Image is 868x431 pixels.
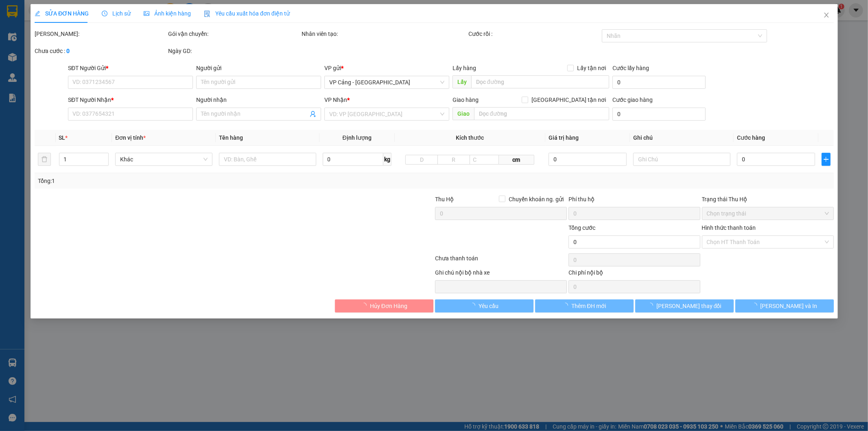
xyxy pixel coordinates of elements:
[568,224,595,231] span: Tổng cước
[324,97,347,103] span: VP Nhận
[370,301,407,310] span: Hủy Đơn Hàng
[59,134,65,141] span: SL
[168,46,300,55] div: Ngày GD:
[528,95,609,104] span: [GEOGRAPHIC_DATA] tận nơi
[435,299,533,312] button: Yêu cầu
[342,134,371,141] span: Định lượng
[68,64,193,73] div: SĐT Người Gửi
[144,10,191,17] span: Ảnh kiện hàng
[324,64,449,73] div: VP gửi
[452,65,476,71] span: Lấy hàng
[562,303,571,308] span: loading
[361,303,370,308] span: loading
[115,134,146,141] span: Đơn vị tính
[435,196,453,202] span: Thu Hộ
[633,153,730,166] input: Ghi Chú
[456,134,484,141] span: Kích thước
[535,299,633,312] button: Thêm ĐH mới
[383,153,391,166] span: kg
[435,268,566,280] div: Ghi chú nội bộ nhà xe
[68,95,193,104] div: SĐT Người Nhận
[302,29,467,38] div: Nhân viên tạo:
[470,303,479,308] span: loading
[656,301,722,310] span: [PERSON_NAME] thay đổi
[735,299,833,312] button: [PERSON_NAME] và In
[568,268,700,280] div: Chi phí nội bộ
[469,155,498,165] input: C
[405,155,438,165] input: D
[471,75,609,88] input: Dọc đường
[505,195,566,204] span: Chuyển khoản ng. gửi
[549,134,579,141] span: Giá trị hàng
[168,29,300,38] div: Gói vận chuyển:
[571,301,606,310] span: Thêm ĐH mới
[35,10,89,17] span: SỬA ĐƠN HÀNG
[822,156,830,163] span: plus
[474,107,609,120] input: Dọc đường
[612,97,653,103] label: Cước giao hàng
[612,76,705,89] input: Cước lấy hàng
[568,195,700,207] div: Phí thu hộ
[452,97,478,103] span: Giao hàng
[647,303,656,308] span: loading
[630,130,734,146] th: Ghi chú
[706,207,829,220] span: Chọn trạng thái
[498,155,534,165] span: cm
[452,75,471,88] span: Lấy
[822,153,831,166] button: plus
[219,134,243,141] span: Tên hàng
[434,254,568,268] div: Chưa thanh toán
[815,4,837,27] button: Close
[635,299,733,312] button: [PERSON_NAME] thay đổi
[329,76,444,88] span: VP Cảng - Hà Nội
[38,153,51,166] button: delete
[574,64,609,73] span: Lấy tận nơi
[702,224,756,231] label: Hình thức thanh toán
[102,11,107,16] span: clock-circle
[751,303,760,308] span: loading
[437,155,470,165] input: R
[38,176,335,185] div: Tổng: 1
[102,10,131,17] span: Lịch sử
[479,301,498,310] span: Yêu cầu
[702,195,833,204] div: Trạng thái Thu Hộ
[219,153,316,166] input: VD: Bàn, Ghế
[35,46,166,55] div: Chưa cước :
[204,11,210,17] img: icon
[120,153,208,165] span: Khác
[760,301,817,310] span: [PERSON_NAME] và In
[737,134,765,141] span: Cước hàng
[144,11,149,16] span: picture
[823,12,829,18] span: close
[452,107,474,120] span: Giao
[335,299,433,312] button: Hủy Đơn Hàng
[35,29,166,38] div: [PERSON_NAME]:
[66,48,70,54] b: 0
[612,108,705,121] input: Cước giao hàng
[612,65,649,71] label: Cước lấy hàng
[35,11,40,16] span: edit
[310,111,316,117] span: user-add
[196,64,321,73] div: Người gửi
[196,95,321,104] div: Người nhận
[204,10,290,17] span: Yêu cầu xuất hóa đơn điện tử
[468,29,600,38] div: Cước rồi :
